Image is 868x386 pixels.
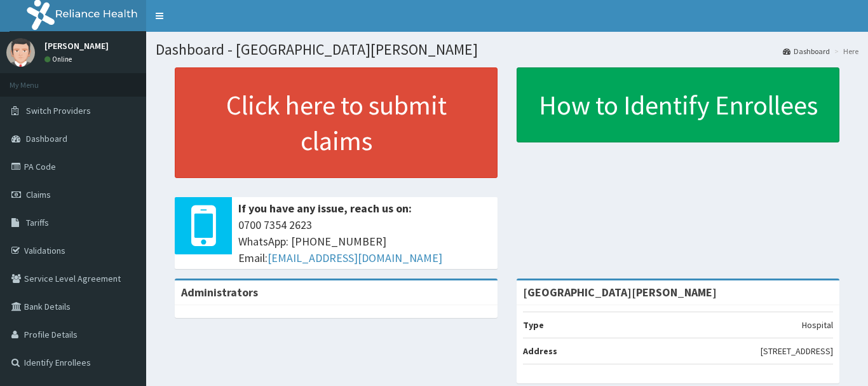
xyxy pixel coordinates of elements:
a: [EMAIL_ADDRESS][DOMAIN_NAME] [268,251,442,265]
span: Dashboard [26,133,67,144]
p: [PERSON_NAME] [44,41,109,50]
span: 0700 7354 2623 WhatsApp: [PHONE_NUMBER] Email: [238,217,491,266]
strong: [GEOGRAPHIC_DATA][PERSON_NAME] [523,285,717,300]
a: Dashboard [783,46,830,57]
p: Hospital [802,319,833,331]
a: Click here to submit claims [175,67,498,178]
a: How to Identify Enrollees [517,67,839,142]
b: Address [523,345,557,357]
img: User Image [6,38,35,67]
b: Administrators [181,285,258,300]
h1: Dashboard - [GEOGRAPHIC_DATA][PERSON_NAME] [156,41,858,58]
span: Tariffs [26,217,49,228]
span: Switch Providers [26,105,91,116]
b: Type [523,319,544,331]
b: If you have any issue, reach us on: [238,201,412,216]
p: [STREET_ADDRESS] [761,345,833,357]
a: Online [44,55,75,64]
span: Claims [26,189,51,200]
li: Here [831,46,858,57]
